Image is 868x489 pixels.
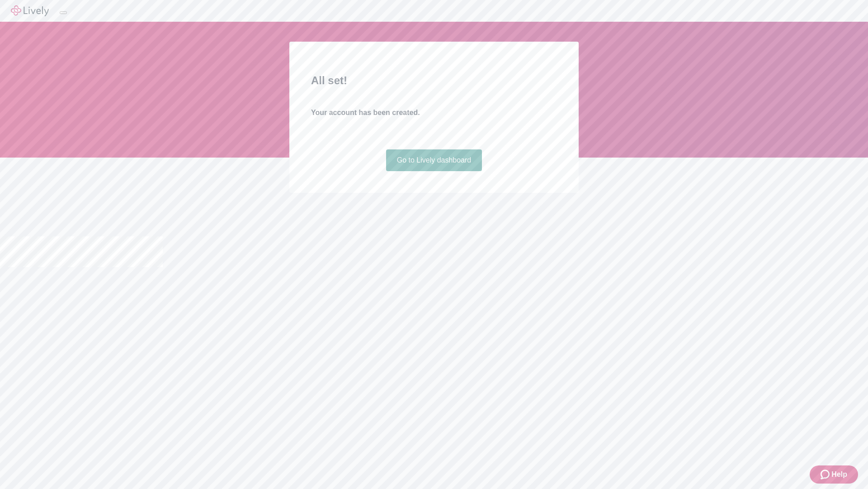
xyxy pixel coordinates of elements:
[311,72,557,89] h2: All set!
[11,5,49,16] img: Lively
[60,11,67,14] button: Log out
[311,107,557,118] h4: Your account has been created.
[831,469,847,480] span: Help
[821,469,831,480] svg: Zendesk support icon
[386,149,482,171] a: Go to Lively dashboard
[810,465,858,484] button: Zendesk support iconHelp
